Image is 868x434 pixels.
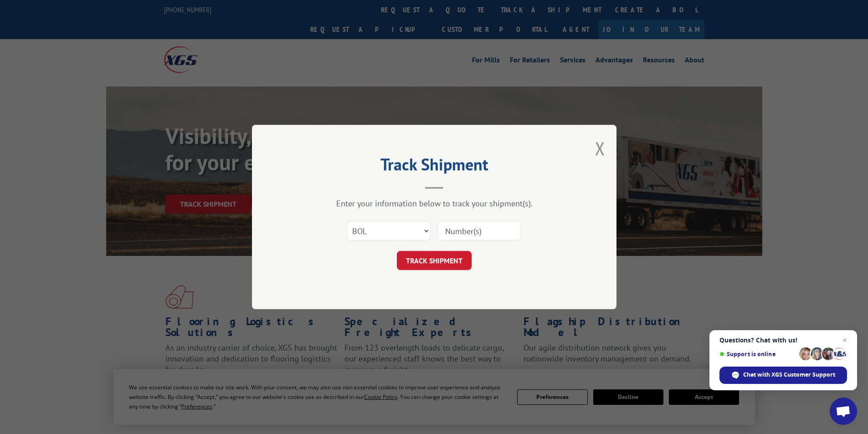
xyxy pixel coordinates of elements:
[298,158,571,175] h2: Track Shipment
[719,367,847,384] div: Chat with XGS Customer Support
[719,351,796,357] span: Support is online
[743,371,835,379] span: Chat with XGS Customer Support
[298,198,571,209] div: Enter your information below to track your shipment(s).
[839,335,850,346] span: Close chat
[595,136,605,160] button: Close modal
[397,251,472,270] button: TRACK SHIPMENT
[719,337,847,344] span: Questions? Chat with us!
[437,221,521,240] input: Number(s)
[830,398,857,425] div: Open chat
